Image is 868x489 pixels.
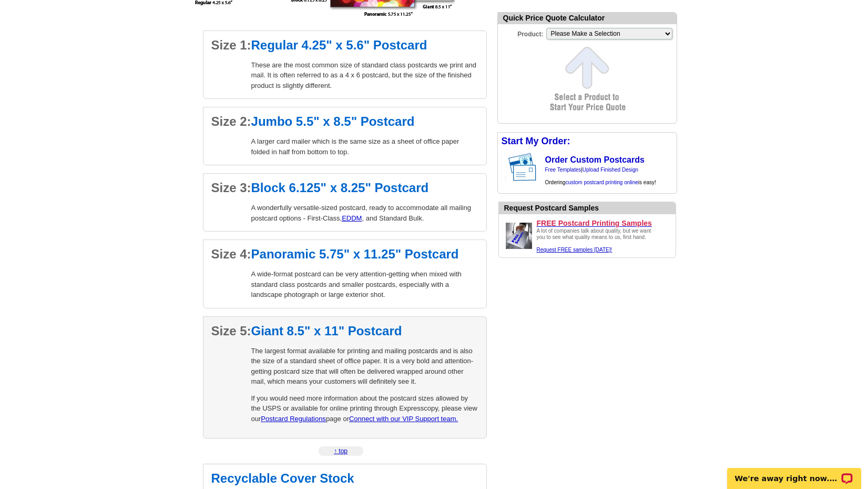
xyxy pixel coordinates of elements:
div: Start My Order: [498,133,677,150]
a: ↑ top [334,447,348,455]
img: Upload a design ready to be printed [503,220,535,252]
p: The largest format available for printing and mailing postcards and is also the size of a standar... [251,346,478,387]
iframe: LiveChat chat widget [720,456,868,489]
div: A larger card mailer which is the same size as a sheet of office paper folded in half from bottom... [251,136,478,157]
span: | Ordering is easy! [545,167,656,185]
span: Size 4: [211,247,251,261]
div: Request Postcard Samples [504,203,676,214]
h2: Giant 8.5" x 11" Postcard [211,325,478,337]
span: Size 1: [211,38,251,52]
h2: Recyclable Cover Stock [211,472,478,485]
span: Size 3: [211,181,251,195]
a: custom postcard printing online [565,179,638,185]
a: EDDM [342,214,362,222]
label: Product: [498,27,545,39]
h2: Block 6.125" x 8.25" Postcard [211,182,478,194]
h2: Regular 4.25" x 5.6" Postcard [211,39,478,52]
p: If you would need more information about the postcard sizes allowed by the USPS or available for ... [251,393,478,424]
div: A lot of companies talk about quality, but we want you to see what quality means to us, first hand. [537,228,658,253]
a: FREE Postcard Printing Samples [537,218,671,228]
h2: Panoramic 5.75" x 11.25" Postcard [211,248,478,261]
img: post card showing stamp and address area [506,150,544,185]
div: A wonderfully versatile-sized postcard, ready to accommodate all mailing postcard options - First... [251,203,478,223]
a: Connect with our VIP Support team. [349,415,458,423]
a: Order Custom Postcards [545,155,645,164]
div: These are the most common size of standard class postcards we print and mail. It is often referre... [251,60,478,91]
span: Size 2: [211,114,251,128]
span: Size 5: [211,324,251,338]
h2: Jumbo 5.5" x 8.5" Postcard [211,115,478,128]
div: Quick Price Quote Calculator [498,13,677,24]
a: Free Templates [545,167,581,173]
div: A wide-format postcard can be very attention-getting when mixed with standard class postcards and... [251,269,478,300]
a: Upload Finished Design [583,167,638,173]
a: Postcard Regulations [261,415,326,423]
a: Request FREE samples [DATE]! [537,247,612,253]
img: background image for postcard [498,150,506,185]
